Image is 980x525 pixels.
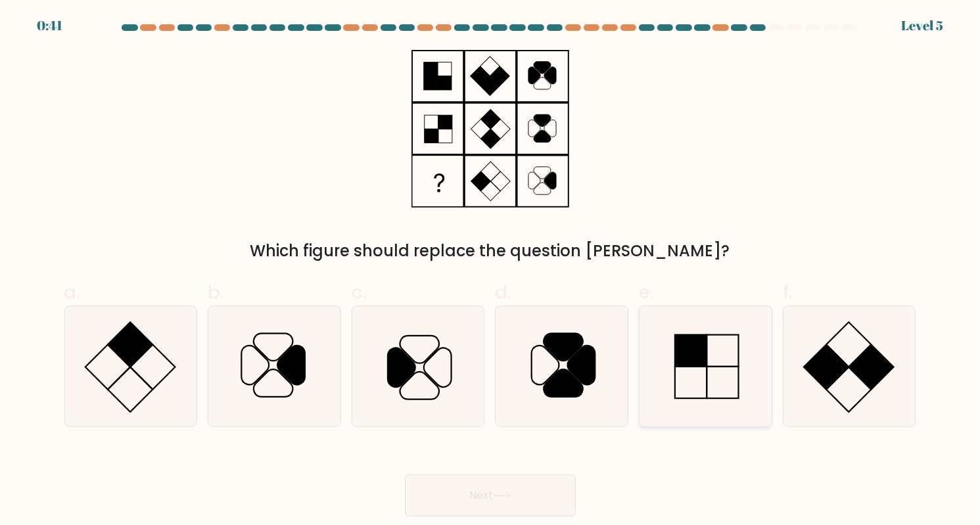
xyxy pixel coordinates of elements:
[405,474,576,516] button: Next
[901,16,943,35] div: Level 5
[783,279,792,305] span: f.
[639,279,653,305] span: e.
[352,279,366,305] span: c.
[64,279,80,305] span: a.
[37,16,62,35] div: 0:41
[208,279,223,305] span: b.
[72,239,908,263] div: Which figure should replace the question [PERSON_NAME]?
[495,279,511,305] span: d.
